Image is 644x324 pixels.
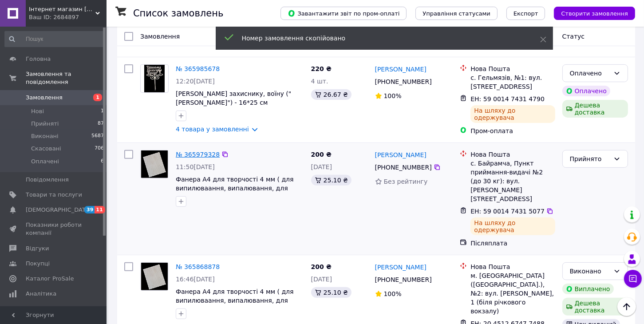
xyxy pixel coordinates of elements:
[311,276,332,283] span: [DATE]
[26,290,56,298] span: Аналітика
[31,120,59,128] span: Прийняті
[84,206,95,213] span: 39
[384,178,428,185] span: Без рейтингу
[423,10,490,17] span: Управління статусами
[4,31,105,47] input: Пошук
[95,206,105,213] span: 11
[176,151,220,158] a: № 365979328
[311,151,332,158] span: 200 ₴
[31,107,44,115] span: Нові
[311,78,328,85] span: 4 шт.
[470,64,555,73] div: Нова Пошта
[311,89,352,100] div: 26.67 ₴
[415,7,498,20] button: Управління статусами
[624,270,642,288] button: Чат з покупцем
[470,271,555,316] div: м. [GEOGRAPHIC_DATA] ([GEOGRAPHIC_DATA].), №2: вул. [PERSON_NAME], 1 (біля річкового вокзалу)
[26,305,82,321] span: Інструменти веб-майстра та SEO
[101,107,104,115] span: 1
[514,10,538,17] span: Експорт
[545,9,635,16] a: Створити замовлення
[91,132,104,140] span: 5687
[176,276,215,283] span: 16:46[DATE]
[617,297,636,316] button: Наверх
[140,150,169,178] a: Фото товару
[470,105,555,123] div: На шляху до одержувача
[470,208,545,215] span: ЕН: 59 0014 7431 5077
[26,221,82,237] span: Показники роботи компанії
[140,33,180,40] span: Замовлення
[176,163,215,170] span: 11:50[DATE]
[570,154,610,164] div: Прийнято
[101,158,104,166] span: 6
[29,5,95,13] span: Інтернет магазин Danchenko
[311,163,332,170] span: [DATE]
[470,126,555,135] div: Пром-оплата
[176,90,291,106] a: [PERSON_NAME] захиснику, воїну (" [PERSON_NAME]") - 16*25 см
[373,75,434,88] div: [PHONE_NUMBER]
[93,94,102,101] span: 1
[561,10,628,17] span: Створити замовлення
[384,290,402,297] span: 100%
[26,275,74,283] span: Каталог ProSale
[506,7,545,20] button: Експорт
[570,68,610,78] div: Оплачено
[26,245,49,253] span: Відгуки
[26,176,69,184] span: Повідомлення
[31,132,59,140] span: Виконані
[288,9,399,17] span: Завантажити звіт по пром-оплаті
[562,284,614,294] div: Виплачено
[470,150,555,159] div: Нова Пошта
[141,263,168,290] img: Фото товару
[29,13,107,21] div: Ваш ID: 2684897
[176,126,249,133] a: 4 товара у замовленні
[375,263,427,272] a: [PERSON_NAME]
[470,217,555,235] div: На шляху до одержувача
[562,298,628,316] div: Дешева доставка
[470,95,545,103] span: ЕН: 59 0014 7431 4790
[26,206,91,214] span: [DEMOGRAPHIC_DATA]
[375,150,427,159] a: [PERSON_NAME]
[26,55,51,63] span: Головна
[26,70,107,86] span: Замовлення та повідомлення
[95,145,104,153] span: 706
[133,8,223,19] h1: Список замовлень
[375,65,427,74] a: [PERSON_NAME]
[176,288,294,313] a: Фанера А4 для творчості 4 мм ( для випилюваання, випалювання, для уроків праці)
[554,7,635,20] button: Створити замовлення
[384,92,402,99] span: 100%
[470,73,555,91] div: с. Гельмязів, №1: вул. [STREET_ADDRESS]
[176,78,215,85] span: 12:20[DATE]
[140,262,169,291] a: Фото товару
[281,7,407,20] button: Завантажити звіт по пром-оплаті
[373,161,434,174] div: [PHONE_NUMBER]
[311,287,352,298] div: 25.10 ₴
[176,176,294,201] a: Фанера А4 для творчості 4 мм ( для випилюваання, випалювання, для уроків праці)
[470,262,555,271] div: Нова Пошта
[176,65,220,72] a: № 365985678
[562,100,628,118] div: Дешева доставка
[31,158,59,166] span: Оплачені
[562,86,610,96] div: Оплачено
[311,175,352,186] div: 25.10 ₴
[26,260,50,268] span: Покупці
[311,263,332,270] span: 200 ₴
[144,65,165,92] img: Фото товару
[470,159,555,203] div: с. Байрамча, Пункт приймання-видачі №2 (до 30 кг): вул. [PERSON_NAME][STREET_ADDRESS]
[98,120,104,128] span: 87
[31,145,61,153] span: Скасовані
[373,273,434,286] div: [PHONE_NUMBER]
[141,150,168,178] img: Фото товару
[26,94,63,102] span: Замовлення
[176,263,220,270] a: № 365868878
[242,34,518,43] div: Номер замовлення скопійовано
[140,64,169,93] a: Фото товару
[570,266,610,276] div: Виконано
[311,65,332,72] span: 220 ₴
[26,191,82,199] span: Товари та послуги
[470,239,555,248] div: Післяплата
[562,33,585,40] span: Статус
